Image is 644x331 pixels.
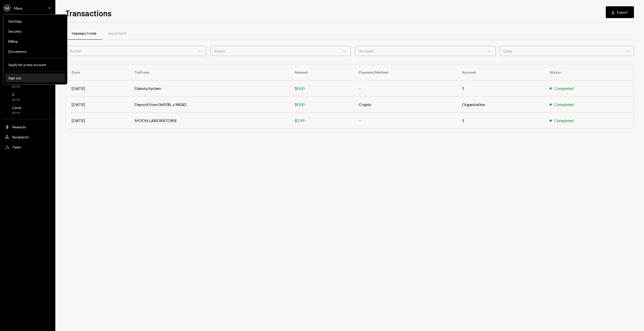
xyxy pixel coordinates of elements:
div: Settings [8,19,62,23]
td: Dakota System [129,80,289,96]
h1: Transactions [65,8,111,18]
a: Transactions [65,27,102,40]
div: Recipients [12,135,29,139]
div: Date [500,46,634,56]
th: Date [66,64,129,80]
a: All Activity [102,27,133,40]
div: Status [210,46,351,56]
td: MOON LABORATORIE [129,113,289,129]
td: Organization [456,96,544,113]
div: Apply for a new account [8,63,62,67]
a: Team [3,142,52,151]
td: – [353,80,456,96]
div: $0.00 [12,98,20,102]
a: Settings [5,17,65,26]
th: Amount [289,64,353,80]
div: [DATE] [72,101,123,107]
th: Payment Method [353,64,456,80]
a: Documents [5,47,65,56]
th: Account [456,64,544,80]
div: Security [8,29,62,33]
div: Sign out [8,76,62,80]
button: Export [606,6,634,18]
div: Action [65,46,206,56]
div: Billing [8,39,62,43]
div: Masa [14,6,22,10]
button: Apply for a new account [5,60,65,69]
button: Sign out [5,74,65,83]
div: $1.99 [295,118,347,124]
td: 1 [456,80,544,96]
div: Completed [554,118,574,124]
div: Rewards [12,125,26,129]
div: [DATE] [72,85,123,91]
a: Billing [5,37,65,46]
a: Cards$0.00 [3,104,52,116]
td: – [353,113,456,129]
div: $0.00 [295,85,347,91]
div: Transactions [71,32,96,36]
a: Security [5,27,65,36]
div: Completed [554,101,574,107]
th: Status [544,64,634,80]
div: $0.00 [295,101,347,107]
div: $0.00 [12,111,21,115]
div: Team [12,145,21,149]
a: Rewards [3,122,52,131]
div: Completed [554,85,574,91]
td: Crypto [353,96,456,113]
div: 3 [12,92,20,97]
a: Recipients [3,132,52,141]
div: Cards [12,105,21,110]
div: [DATE] [72,118,123,124]
div: $0.00 [12,85,20,89]
div: Account [355,46,496,56]
div: All Activity [108,32,127,36]
th: To/From [129,64,289,80]
td: 1 [456,113,544,129]
div: Documents [8,49,62,53]
div: M [3,4,11,12]
td: Deposit from 0xff0B...c940d2 [129,96,289,113]
a: 3$0.00 [3,91,52,103]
